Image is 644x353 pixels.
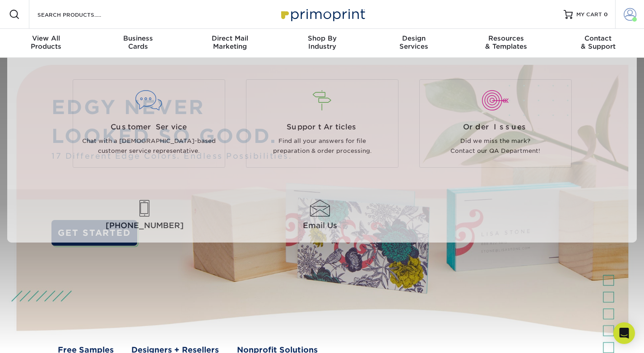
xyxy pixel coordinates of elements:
p: Find all your answers for file preparation & order processing. [253,136,391,156]
a: [PHONE_NUMBER] [59,200,231,232]
a: Direct MailMarketing [184,29,276,58]
span: Direct Mail [184,34,276,42]
div: Marketing [184,34,276,50]
span: Support Articles [253,122,391,133]
div: Services [368,34,460,50]
a: Customer Service Chat with a [DEMOGRAPHIC_DATA]-based customer service representative. [69,79,229,168]
p: Did we miss the mark? Contact our QA Department! [426,136,565,156]
a: Shop ByIndustry [276,29,368,58]
span: Design [368,34,460,42]
input: SEARCH PRODUCTS..... [37,9,125,20]
a: Email Us [234,200,406,232]
p: Chat with a [DEMOGRAPHIC_DATA]-based customer service representative. [80,136,218,156]
span: Business [92,34,184,42]
span: Order Issues [426,122,565,133]
img: Primoprint [277,5,367,24]
span: Resources [460,34,552,42]
a: BusinessCards [92,29,184,58]
div: Industry [276,34,368,50]
div: & Templates [460,34,552,50]
div: & Support [552,34,644,50]
span: MY CART [576,11,602,18]
div: Cards [92,34,184,50]
span: 0 [604,11,608,18]
a: Resources& Templates [460,29,552,58]
span: Customer Service [80,122,218,133]
span: Email Us [234,220,406,231]
a: Contact& Support [552,29,644,58]
div: Open Intercom Messenger [613,322,635,344]
a: Support Articles Find all your answers for file preparation & order processing. [242,79,402,168]
span: Contact [552,34,644,42]
a: DesignServices [368,29,460,58]
span: [PHONE_NUMBER] [59,220,231,231]
span: Shop By [276,34,368,42]
a: Order Issues Did we miss the mark? Contact our QA Department! [416,79,575,168]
